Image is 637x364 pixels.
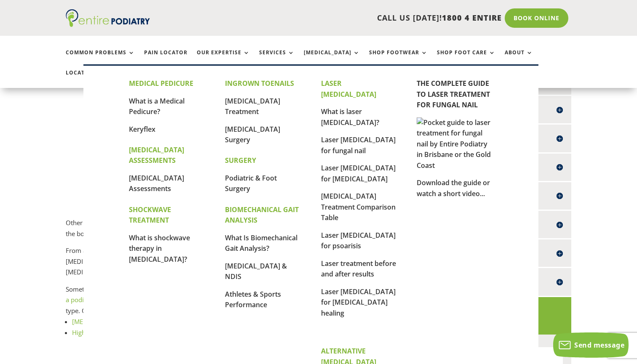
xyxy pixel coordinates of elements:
strong: [MEDICAL_DATA] ASSESSMENTS [129,145,184,165]
a: What is a Medical Pedicure? [129,96,185,117]
a: Laser [MEDICAL_DATA] for [MEDICAL_DATA] [321,163,396,183]
a: Services [259,50,294,68]
a: Common Problems [66,50,135,68]
strong: BIOMECHANICAL GAIT ANALYSIS [225,205,299,225]
a: Laser [MEDICAL_DATA] for psoarisis [321,231,396,251]
a: [MEDICAL_DATA] & NDIS [225,261,287,282]
a: THE COMPLETE GUIDE TO LASER TREATMENT FOR FUNGAL NAIL [417,79,490,109]
a: Shop Foot Care [437,50,495,68]
a: Athletes & Sports Performance [225,290,281,310]
a: [MEDICAL_DATA] Surgery [225,125,280,145]
img: Pocket guide to laser treatment for fungal nail by Entire Podiatry in Brisbane or the Gold Coast [417,117,492,171]
a: What is laser [MEDICAL_DATA]? [321,107,379,127]
a: [MEDICAL_DATA] Treatment [225,96,280,117]
strong: SURGERY [225,156,256,165]
a: Locations [66,70,108,88]
p: From a biomechanical perspective, the type of foot that you have can also predispose you to heel ... [66,245,393,284]
strong: SHOCKWAVE TREATMENT [129,205,171,225]
a: [MEDICAL_DATA] Treatment Comparison Table [321,191,396,222]
a: [MEDICAL_DATA] [72,317,121,326]
a: [MEDICAL_DATA] Assessments [129,173,184,194]
p: CALL US [DATE]! [182,13,502,24]
a: [MEDICAL_DATA] [304,50,360,68]
a: Our Expertise [197,50,250,68]
p: Other possible causes of heel pain include [MEDICAL_DATA], plantar [MEDICAL_DATA], and [MEDICAL_D... [66,218,393,245]
a: Shop Footwear [369,50,428,68]
strong: INGROWN TOENAILS [225,79,294,88]
a: High arched feet [72,328,120,337]
p: Sometimes simple stretches can help to relieve certain types of heel pain, however if you have on... [66,284,393,316]
a: What Is Biomechanical Gait Analysis? [225,233,297,253]
span: 1800 4 ENTIRE [442,13,502,23]
a: Pain Locator [144,50,187,68]
span: Send message [574,340,624,350]
a: Laser [MEDICAL_DATA] for [MEDICAL_DATA] healing [321,287,396,318]
a: Download the guide or watch a short video... [417,178,490,198]
a: Book Online [505,8,568,28]
a: About [505,50,533,68]
button: Send message [553,332,629,358]
strong: LASER [MEDICAL_DATA] [321,79,376,99]
a: Podiatric & Foot Surgery [225,173,277,194]
a: Entire Podiatry [66,20,150,29]
strong: MEDICAL PEDICURE [129,79,193,88]
a: Keryflex [129,125,155,134]
a: What is shockwave therapy in [MEDICAL_DATA]? [129,233,190,264]
img: logo (1) [66,9,150,27]
a: Laser [MEDICAL_DATA] for fungal nail [321,135,396,155]
iframe: Treating heel pain [66,19,393,204]
a: Laser treatment before and after results [321,259,396,279]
